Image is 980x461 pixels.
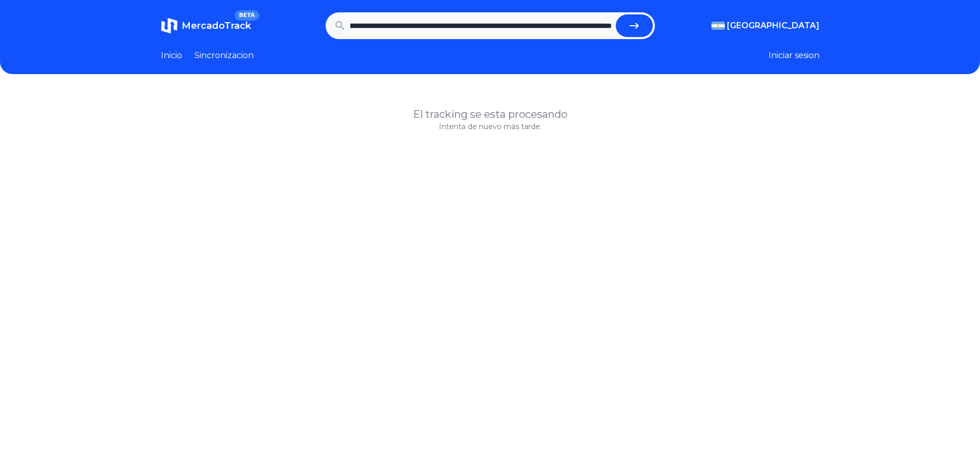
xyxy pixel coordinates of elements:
img: MercadoTrack [161,17,177,34]
span: [GEOGRAPHIC_DATA] [727,20,819,32]
p: Intenta de nuevo más tarde. [161,121,819,132]
h1: El tracking se esta procesando [161,107,819,121]
a: MercadoTrackBETA [161,17,251,34]
span: MercadoTrack [182,20,251,31]
a: Inicio [161,49,182,62]
img: Argentina [711,22,725,30]
button: Iniciar sesion [769,49,819,62]
span: BETA [235,10,259,21]
button: [GEOGRAPHIC_DATA] [711,20,819,32]
a: Sincronizacion [194,49,254,62]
